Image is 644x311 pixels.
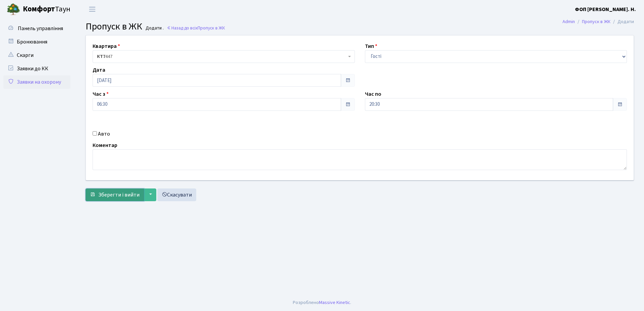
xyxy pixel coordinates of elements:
span: Пропуск в ЖК [86,20,142,33]
a: Скарги [3,49,70,62]
label: Коментар [93,141,117,149]
label: Час з [93,90,109,98]
small: Додати . [144,25,164,31]
label: Тип [365,42,377,50]
a: Пропуск в ЖК [582,18,610,25]
button: Зберегти і вийти [86,188,144,201]
label: Час по [365,90,381,98]
a: ФОП [PERSON_NAME]. Н. [575,5,636,13]
button: Переключити навігацію [84,4,101,15]
span: Панель управління [18,25,63,32]
a: Скасувати [157,188,196,201]
a: Massive Kinetic [319,299,350,306]
a: Заявки до КК [3,62,70,75]
a: Admin [562,18,575,25]
span: <b>КТ7</b>&nbsp;&nbsp;&nbsp;447 [93,50,355,63]
nav: breadcrumb [552,15,644,29]
b: Комфорт [23,4,55,14]
div: Розроблено . [293,299,351,306]
img: logo.png [7,3,20,16]
span: Зберегти і вийти [98,191,140,199]
b: ФОП [PERSON_NAME]. Н. [575,6,636,13]
a: Назад до всіхПропуск в ЖК [167,25,225,31]
b: КТ7 [97,53,105,60]
a: Заявки на охорону [3,75,70,89]
label: Авто [98,130,110,138]
li: Додати [610,18,634,25]
label: Квартира [93,42,120,50]
label: Дата [93,66,105,74]
a: Бронювання [3,35,70,49]
span: Таун [23,4,70,15]
span: Пропуск в ЖК [198,25,225,31]
a: Панель управління [3,22,70,35]
span: <b>КТ7</b>&nbsp;&nbsp;&nbsp;447 [97,53,346,60]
